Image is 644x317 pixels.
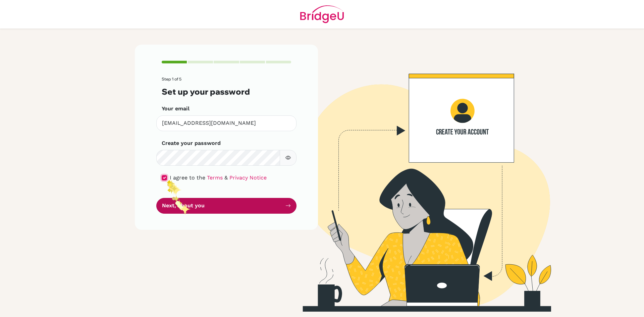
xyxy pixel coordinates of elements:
img: Create your account [226,45,609,312]
input: Insert your email* [156,115,297,131]
h3: Set up your password [162,87,291,97]
a: Terms [207,174,223,181]
a: Privacy Notice [229,174,267,181]
span: & [224,174,228,181]
span: Step 1 of 5 [162,76,181,82]
button: Next, about you [156,198,297,214]
span: I agree to the [170,174,205,181]
label: Create your password [162,139,221,147]
label: Your email [162,105,190,113]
